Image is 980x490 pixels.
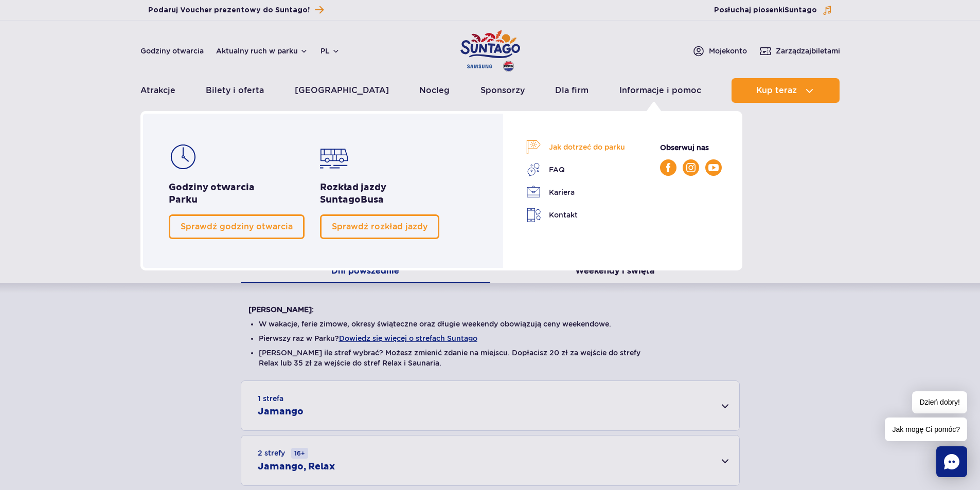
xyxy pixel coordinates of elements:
[181,222,293,231] span: Sprawdź godziny otwarcia
[169,214,305,239] a: Sprawdź godziny otwarcia
[526,208,625,223] a: Kontakt
[320,194,361,206] span: Suntago
[756,86,797,95] span: Kup teraz
[912,391,967,413] span: Dzień dobry!
[140,46,204,56] a: Godziny otwarcia
[206,78,264,103] a: Bilety i oferta
[526,185,625,199] a: Kariera
[526,140,625,154] a: Jak dotrzeć do parku
[660,142,722,153] p: Obserwuj nas
[619,78,701,103] a: Informacje i pomoc
[295,78,389,103] a: [GEOGRAPHIC_DATA]
[419,78,450,103] a: Nocleg
[169,182,305,206] h2: Godziny otwarcia Parku
[885,418,967,441] span: Jak mogę Ci pomóc?
[936,446,967,477] div: Chat
[480,78,525,103] a: Sponsorzy
[216,47,308,55] button: Aktualny ruch w parku
[140,78,175,103] a: Atrakcje
[320,214,439,239] a: Sprawdź rozkład jazdy
[686,163,696,172] img: Instagram
[709,46,747,56] span: Moje konto
[666,163,670,172] img: Facebook
[776,46,840,56] span: Zarządzaj biletami
[526,162,625,177] a: FAQ
[692,45,747,57] a: Mojekonto
[732,78,840,103] button: Kup teraz
[759,45,840,57] a: Zarządzajbiletami
[708,164,719,171] img: YouTube
[320,46,340,56] button: pl
[332,222,427,231] span: Sprawdź rozkład jazdy
[555,78,589,103] a: Dla firm
[320,182,439,206] h2: Rozkład jazdy Busa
